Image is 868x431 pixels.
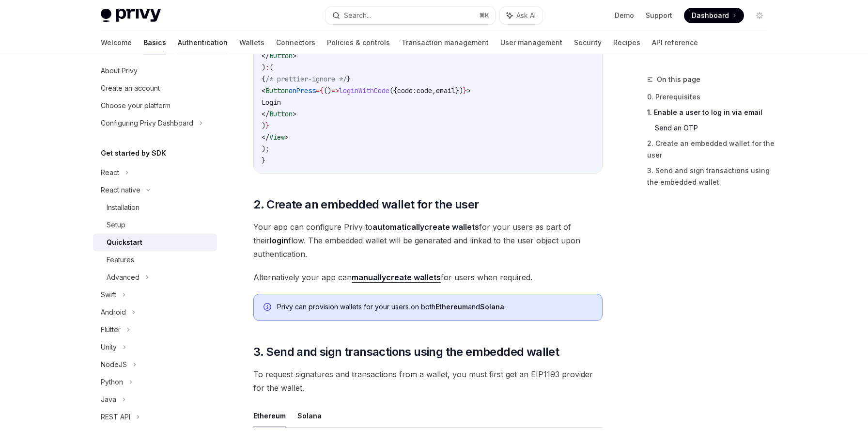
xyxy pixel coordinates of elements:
[646,11,672,20] a: Support
[253,404,286,427] button: Ethereum
[320,86,324,95] span: {
[574,31,602,54] a: Security
[262,98,281,107] span: Login
[277,302,592,313] div: Privy can provision wallets for your users on both and .
[397,86,417,95] span: code:
[101,100,170,112] div: Choose your platform
[93,199,217,216] a: Installation
[265,75,347,83] span: /* prettier-ignore */
[692,11,729,20] span: Dashboard
[657,74,700,85] span: On this page
[253,197,479,212] span: 2. Create an embedded wallet for the user
[93,62,217,80] a: About Privy
[101,65,138,77] div: About Privy
[101,9,161,22] img: light logo
[93,80,217,97] a: Create an account
[269,63,273,72] span: (
[262,86,265,95] span: <
[500,7,542,24] button: Ask AI
[253,367,603,395] span: To request signatures and transactions from a wallet, you must first get an EIP1193 provider for ...
[143,31,166,54] a: Basics
[344,10,371,21] div: Search...
[324,86,331,95] span: ()
[262,144,269,153] span: );
[101,147,166,159] h5: Get started by SDK
[262,133,269,142] span: </
[655,120,775,136] a: Send an OTP
[480,303,504,311] strong: Solana
[101,184,140,196] div: React native
[752,8,767,23] button: Toggle dark mode
[107,219,125,231] div: Setup
[435,303,468,311] strong: Ethereum
[239,31,264,54] a: Wallets
[107,237,142,248] div: Quickstart
[265,63,269,72] span: :
[455,86,463,95] span: })
[339,86,389,95] span: loginWithCode
[101,289,116,301] div: Swift
[262,110,269,118] span: </
[101,306,126,318] div: Android
[463,86,467,95] span: }
[262,51,269,60] span: </
[479,12,489,19] span: ⌘ K
[253,271,603,284] span: Alternatively your app can for users when required.
[101,376,123,388] div: Python
[101,394,116,405] div: Java
[101,324,121,335] div: Flutter
[285,133,289,142] span: >
[436,86,455,95] span: email
[325,7,495,24] button: Search...⌘K
[253,220,603,261] span: Your app can configure Privy to for your users as part of their flow. The embedded wallet will be...
[262,156,265,165] span: }
[262,121,265,130] span: )
[352,272,441,283] a: manuallycreate wallets
[352,272,386,282] strong: manually
[647,136,775,163] a: 2. Create an embedded wallet for the user
[269,110,293,118] span: Button
[684,8,744,23] a: Dashboard
[293,110,296,118] span: >
[93,97,217,114] a: Choose your platform
[107,271,139,283] div: Advanced
[389,86,397,95] span: ({
[253,344,559,360] span: 3. Send and sign transactions using the embedded wallet
[316,86,320,95] span: =
[101,31,132,54] a: Welcome
[647,105,775,120] a: 1. Enable a user to log in via email
[500,31,562,54] a: User management
[276,31,315,54] a: Connectors
[467,86,471,95] span: >
[262,75,265,83] span: {
[265,121,269,130] span: }
[402,31,489,54] a: Transaction management
[613,31,640,54] a: Recipes
[331,86,339,95] span: =>
[101,167,119,178] div: React
[265,86,289,95] span: Button
[101,82,160,94] div: Create an account
[101,411,130,423] div: REST API
[101,341,117,353] div: Unity
[327,31,390,54] a: Policies & controls
[432,86,436,95] span: ,
[516,11,536,20] span: Ask AI
[93,216,217,234] a: Setup
[263,303,273,313] svg: Info
[270,236,288,245] strong: login
[269,133,285,142] span: View
[647,163,775,190] a: 3. Send and sign transactions using the embedded wallet
[293,51,296,60] span: >
[269,51,293,60] span: Button
[101,117,193,129] div: Configuring Privy Dashboard
[93,251,217,269] a: Features
[417,86,432,95] span: code
[647,89,775,105] a: 0. Prerequisites
[615,11,634,20] a: Demo
[372,222,424,232] strong: automatically
[372,222,479,232] a: automaticallycreate wallets
[107,202,139,213] div: Installation
[347,75,351,83] span: }
[178,31,228,54] a: Authentication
